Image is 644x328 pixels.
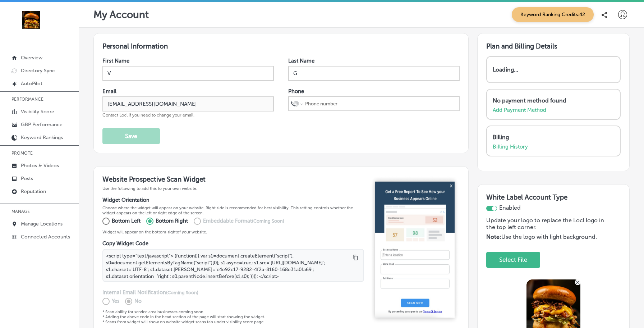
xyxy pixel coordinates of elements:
[21,68,55,74] p: Directory Sync
[486,42,621,50] h3: Plan and Billing Details
[102,309,364,324] p: * Scan ability for service area businesses coming soon. * Adding the above code in the head secti...
[102,96,274,111] input: Enter Email
[499,204,521,211] span: Enabled
[102,205,364,215] p: Choose where the widget will appear on your website. Right side is recommended for best visibilit...
[493,66,518,73] p: Loading...
[288,66,460,81] input: Enter Last Name
[102,175,364,183] h3: Website Prospective Scan Widget
[102,240,364,247] h4: Copy Widget Code
[93,9,149,20] p: My Account
[102,88,116,95] label: Email
[486,233,501,240] strong: Note:
[102,289,364,296] h4: Internal Email Notification
[486,193,621,204] h3: White Label Account Type
[102,58,129,64] label: First Name
[512,7,594,22] span: Keyword Ranking Credits: 42
[21,55,42,61] p: Overview
[486,217,612,233] p: Update your logo to replace the Locl logo in the top left corner.
[493,97,611,104] p: No payment method found
[102,197,364,203] h4: Widget Orientation
[252,218,284,224] span: (Coming Soon)
[102,42,460,50] h3: Personal Information
[102,249,364,282] textarea: <script type="text/javascript"> (function(){ var s1=document.createElement("script"), s0=document...
[493,143,528,150] a: Billing History
[112,297,119,305] p: Yes
[21,188,46,195] p: Reputation
[21,81,42,87] p: AutoPilot
[102,229,364,234] p: Widget will appear on the bottom- right of your website.
[102,128,160,144] button: Save
[21,221,63,227] p: Manage Locations
[166,290,198,295] span: (Coming Soon)
[21,234,70,240] p: Connected Accounts
[21,135,63,141] p: Keyword Rankings
[203,217,284,225] p: Embeddable Format
[134,297,142,305] p: No
[486,252,612,268] div: Uppy Dashboard
[102,113,194,118] span: Contact Locl if you need to change your email.
[21,122,63,128] p: GBP Performance
[21,163,59,169] p: Photos & Videos
[493,134,611,141] p: Billing
[156,217,188,225] p: Bottom Right
[112,217,141,225] p: Bottom Left
[21,109,54,115] p: Visibility Score
[288,88,304,95] label: Phone
[304,97,457,110] input: Phone number
[493,107,546,113] a: Add Payment Method
[288,58,314,64] label: Last Name
[102,66,274,81] input: Enter First Name
[486,233,612,240] p: Use the logo with light background.
[495,252,532,267] button: Select File
[351,253,360,262] button: Copy to clipboard
[102,186,364,191] p: Use the following to add this to your own website.
[11,11,51,29] img: 236f6248-51d4-441f-81ca-bd39460844ec278044108_140003795218032_8071878743168997487_n.jpg
[370,175,460,324] img: 256ffbef88b0ca129e0e8d089cf1fab9.png
[21,176,33,182] p: Posts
